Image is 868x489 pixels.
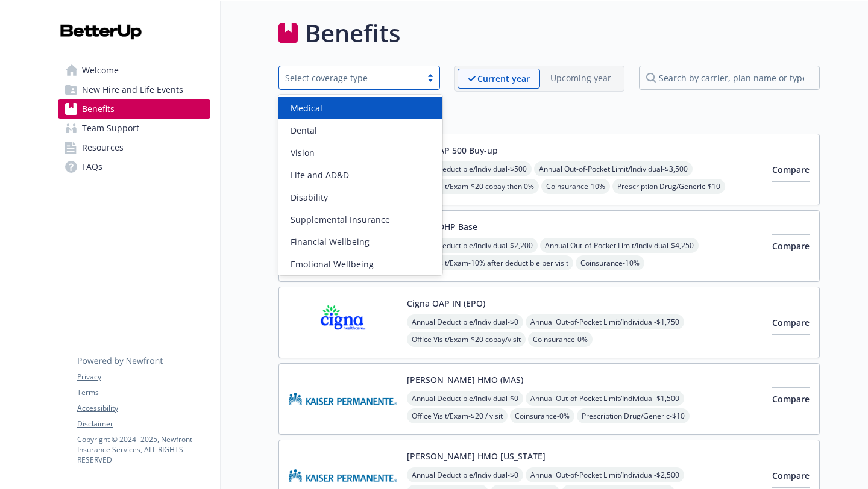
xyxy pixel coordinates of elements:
[772,317,810,328] span: Compare
[82,99,115,119] span: Benefits
[82,80,183,99] span: New Hire and Life Events
[291,169,349,181] span: Life and AD&D
[772,470,810,481] span: Compare
[528,332,593,347] span: Coinsurance - 0%
[534,161,693,176] span: Annual Out-of-Pocket Limit/Individual - $3,500
[772,464,810,488] button: Compare
[58,61,210,80] a: Welcome
[58,157,210,176] a: FAQs
[772,311,810,335] button: Compare
[289,373,397,425] img: Kaiser Permanente Insurance Company carrier logo
[526,314,684,329] span: Annual Out-of-Pocket Limit/Individual - $1,750
[77,403,210,414] a: Accessibility
[82,61,119,80] span: Welcome
[407,179,539,194] span: Office Visit/Exam - $20 copay then 0%
[407,314,523,329] span: Annual Deductible/Individual - $0
[291,258,374,270] span: Emotional Wellbeing
[407,297,485,310] button: Cigna OAP IN (EPO)
[82,138,124,157] span: Resources
[772,164,810,175] span: Compare
[291,191,328,204] span: Disability
[291,213,390,226] span: Supplemental Insurance
[526,467,684,482] span: Annual Out-of-Pocket Limit/Individual - $2,500
[526,391,684,406] span: Annual Out-of-Pocket Limit/Individual - $1,500
[510,408,574,423] span: Coinsurance - 0%
[407,144,498,157] button: Cigna OAP 500 Buy-up
[291,146,315,159] span: Vision
[77,387,210,398] a: Terms
[772,234,810,258] button: Compare
[291,235,370,248] span: Financial Wellbeing
[407,467,523,482] span: Annual Deductible/Individual - $0
[477,72,530,85] p: Current year
[540,238,699,253] span: Annual Out-of-Pocket Limit/Individual - $4,250
[77,372,210,382] a: Privacy
[407,391,523,406] span: Annual Deductible/Individual - $0
[291,124,317,137] span: Dental
[285,72,415,84] div: Select coverage type
[407,332,526,347] span: Office Visit/Exam - $20 copay/visit
[541,179,610,194] span: Coinsurance - 10%
[407,450,546,463] button: [PERSON_NAME] HMO [US_STATE]
[278,106,820,124] h2: Medical
[82,119,139,138] span: Team Support
[58,99,210,119] a: Benefits
[77,434,210,465] p: Copyright © 2024 - 2025 , Newfront Insurance Services, ALL RIGHTS RESERVED
[772,158,810,182] button: Compare
[407,408,508,423] span: Office Visit/Exam - $20 / visit
[82,157,102,176] span: FAQs
[612,179,725,194] span: Prescription Drug/Generic - $10
[407,238,538,253] span: Annual Deductible/Individual - $2,200
[58,80,210,99] a: New Hire and Life Events
[305,15,400,51] h1: Benefits
[540,69,621,89] span: Upcoming year
[550,72,611,84] p: Upcoming year
[772,387,810,411] button: Compare
[407,161,532,176] span: Annual Deductible/Individual - $500
[639,66,820,90] input: search by carrier, plan name or type
[291,102,322,114] span: Medical
[772,240,810,252] span: Compare
[58,138,210,157] a: Resources
[77,419,210,429] a: Disclaimer
[577,408,690,423] span: Prescription Drug/Generic - $10
[289,297,397,348] img: CIGNA carrier logo
[576,255,644,270] span: Coinsurance - 10%
[58,119,210,138] a: Team Support
[407,255,573,270] span: Office Visit/Exam - 10% after deductible per visit
[407,373,523,386] button: [PERSON_NAME] HMO (MAS)
[772,393,810,405] span: Compare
